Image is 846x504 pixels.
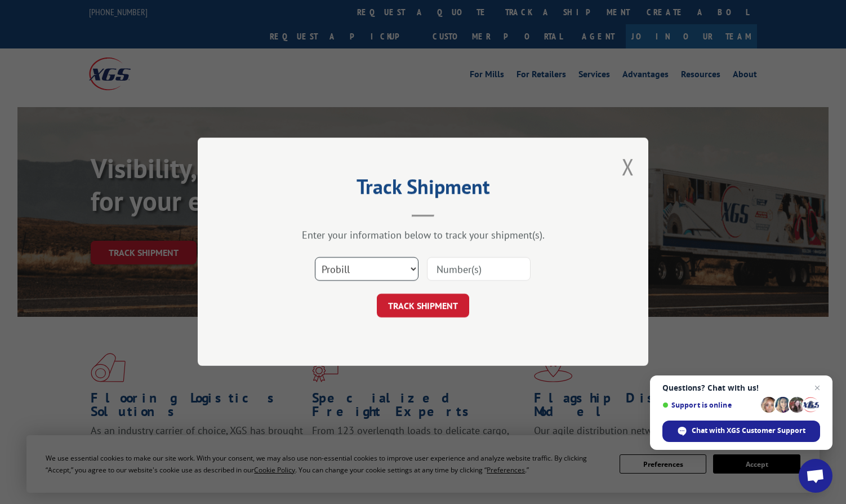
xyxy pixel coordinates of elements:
[622,152,634,182] button: Close modal
[254,229,592,242] div: Enter your information below to track your shipment(s).
[799,459,832,493] div: Open chat
[662,421,820,442] div: Chat with XGS Customer Support
[662,383,820,392] span: Questions? Chat with us!
[427,258,531,281] input: Number(s)
[692,426,805,436] span: Chat with XGS Customer Support
[254,179,592,200] h2: Track Shipment
[811,381,824,395] span: Close chat
[377,294,469,318] button: TRACK SHIPMENT
[662,401,757,409] span: Support is online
